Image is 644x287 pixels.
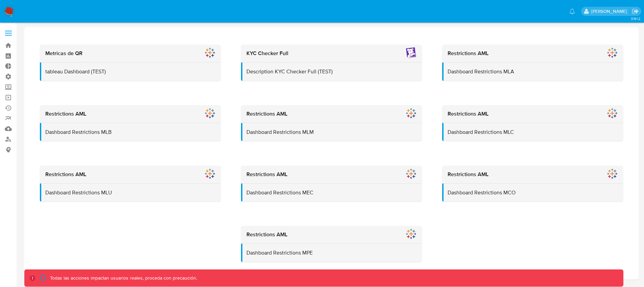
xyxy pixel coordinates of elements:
[607,168,618,179] img: Restrictions AML
[591,8,629,15] p: francisco.valenzuela@mercadolibre.com
[448,189,618,196] p: Dashboard Restrictions MCO
[569,8,575,14] a: Notificaciones
[205,47,215,58] img: Metricas de QR
[448,128,618,136] p: Dashboard Restrictions MLC
[406,108,416,119] img: Restrictions AML
[246,128,417,136] p: Dashboard Restrictions MLM
[632,8,639,15] a: Salir
[246,68,417,75] p: Description KYC Checker Full (TEST)
[246,249,417,257] p: Dashboard Restrictions MPE
[45,189,216,196] p: Dashboard Restrictions MLU
[205,168,215,179] img: Restrictions AML
[246,50,417,57] h2: KYC Checker Full
[607,108,618,119] img: Restrictions AML
[448,111,618,117] h2: Restrictions AML
[448,171,618,178] h2: Restrictions AML
[205,108,215,119] img: Restrictions AML
[448,68,618,75] p: Dashboard Restrictions MLA
[45,128,216,136] p: Dashboard Restrictions MLB
[246,111,417,117] h2: Restrictions AML
[406,168,416,179] img: Restrictions AML
[406,229,416,239] img: Restrictions AML
[45,50,216,57] h2: Metricas de QR
[45,171,216,178] h2: Restrictions AML
[45,111,216,117] h2: Restrictions AML
[246,231,417,238] h2: Restrictions AML
[448,50,618,57] h2: Restrictions AML
[45,68,216,75] p: tableau Dashboard (TEST)
[246,171,417,178] h2: Restrictions AML
[48,275,197,281] p: Todas las acciones impactan usuarios reales, proceda con precaución.
[607,47,618,58] img: Restrictions AML
[406,47,416,58] img: KYC Checker Full
[246,189,417,196] p: Dashboard Restrictions MEC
